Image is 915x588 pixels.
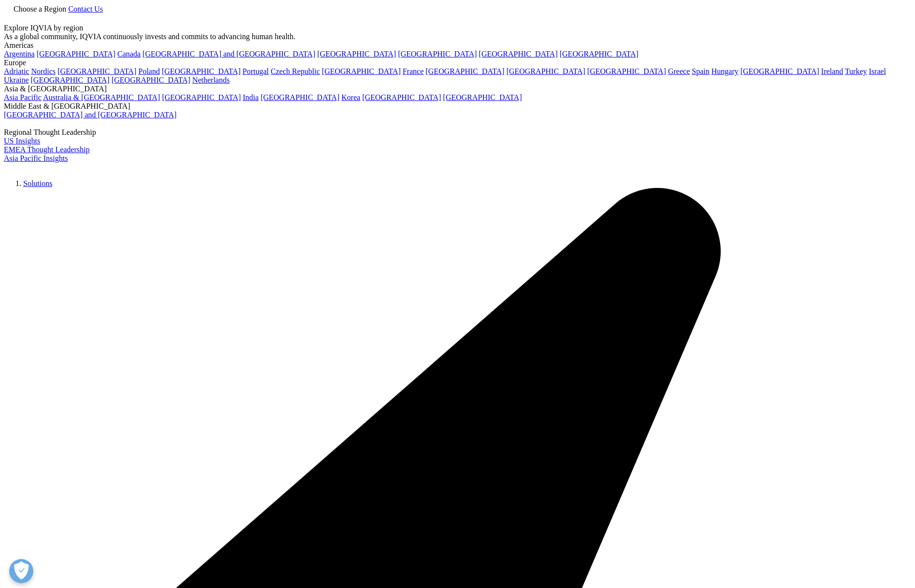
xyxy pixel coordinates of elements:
[192,76,230,84] a: Netherlands
[443,93,522,101] a: [GEOGRAPHIC_DATA]
[362,93,441,101] a: [GEOGRAPHIC_DATA]
[4,128,911,137] div: Regional Thought Leadership
[271,67,320,75] a: Czech Republic
[4,93,42,101] a: Asia Pacific
[821,67,843,75] a: Ireland
[4,24,911,32] div: Explore IQVIA by region
[37,50,116,58] a: [GEOGRAPHIC_DATA]
[261,93,339,101] a: [GEOGRAPHIC_DATA]
[162,93,241,101] a: [GEOGRAPHIC_DATA]
[4,154,68,162] a: Asia Pacific Insights
[587,67,666,75] a: [GEOGRAPHIC_DATA]
[14,5,66,13] span: Choose a Region
[4,102,911,111] div: Middle East & [GEOGRAPHIC_DATA]
[4,67,29,75] a: Adriatic
[4,41,911,50] div: Americas
[23,179,52,187] a: Solutions
[479,50,558,58] a: [GEOGRAPHIC_DATA]
[243,67,269,75] a: Portugal
[58,67,136,75] a: [GEOGRAPHIC_DATA]
[31,76,110,84] a: [GEOGRAPHIC_DATA]
[426,67,505,75] a: [GEOGRAPHIC_DATA]
[138,67,160,75] a: Poland
[4,85,911,93] div: Asia & [GEOGRAPHIC_DATA]
[398,50,477,58] a: [GEOGRAPHIC_DATA]
[243,93,259,101] a: India
[322,67,401,75] a: [GEOGRAPHIC_DATA]
[4,50,35,58] a: Argentina
[68,5,103,13] a: Contact Us
[117,50,141,58] a: Canada
[507,67,585,75] a: [GEOGRAPHIC_DATA]
[4,137,40,145] a: US Insights
[341,93,360,101] a: Korea
[4,76,29,84] a: Ukraine
[4,58,911,67] div: Europe
[4,145,89,154] a: EMEA Thought Leadership
[4,32,911,41] div: As a global community, IQVIA continuously invests and commits to advancing human health.
[317,50,396,58] a: [GEOGRAPHIC_DATA]
[845,67,867,75] a: Turkey
[741,67,819,75] a: [GEOGRAPHIC_DATA]
[712,67,739,75] a: Hungary
[692,67,709,75] a: Spain
[560,50,639,58] a: [GEOGRAPHIC_DATA]
[403,67,424,75] a: France
[668,67,690,75] a: Greece
[143,50,315,58] a: [GEOGRAPHIC_DATA] and [GEOGRAPHIC_DATA]
[9,559,33,583] button: Open Preferences
[43,93,160,101] a: Australia & [GEOGRAPHIC_DATA]
[869,67,886,75] a: Israel
[4,111,176,119] a: [GEOGRAPHIC_DATA] and [GEOGRAPHIC_DATA]
[31,67,56,75] a: Nordics
[112,76,190,84] a: [GEOGRAPHIC_DATA]
[162,67,241,75] a: [GEOGRAPHIC_DATA]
